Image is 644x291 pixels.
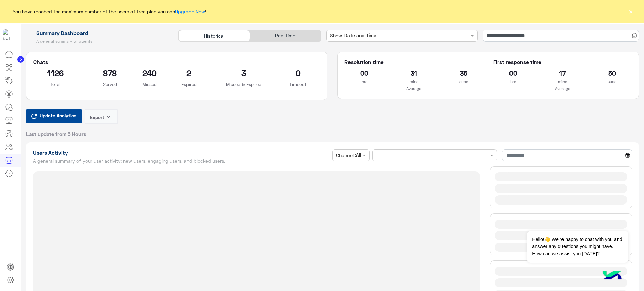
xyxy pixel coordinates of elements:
p: Served [88,81,132,88]
p: Total [33,81,78,88]
p: mins [394,78,434,85]
h2: 00 [493,68,533,78]
h2: 2 [167,68,211,78]
h2: 00 [344,68,384,78]
h2: 31 [394,68,434,78]
h1: Summary Dashboard [26,30,171,36]
h5: Resolution time [344,59,483,65]
p: hrs [493,78,533,85]
span: Last update from 5 Hours [26,131,86,137]
span: Hello!👋 We're happy to chat with you and answer any questions you might have. How can we assist y... [527,231,628,263]
h2: 0 [276,68,321,78]
h2: 50 [592,68,632,78]
p: mins [543,78,582,85]
p: secs [444,78,483,85]
h2: 3 [221,68,266,78]
button: × [627,8,634,15]
h5: A general summary of agents [26,39,171,44]
p: Timeout [276,81,321,88]
a: Upgrade Now [175,9,205,14]
h2: 17 [543,68,582,78]
h2: 1126 [33,68,78,78]
h2: 878 [88,68,132,78]
i: keyboard_arrow_down [104,113,112,121]
p: secs [592,78,632,85]
button: Exportkeyboard_arrow_down [85,109,118,124]
p: Missed & Expired [221,81,266,88]
p: Average [493,85,632,92]
span: You have reached the maximum number of the users of free plan you can ! [13,8,206,15]
div: Real time [250,30,321,42]
p: hrs [344,78,384,85]
h2: 35 [444,68,483,78]
button: Update Analytics [26,109,82,123]
p: Average [344,85,483,92]
p: Missed [142,81,157,88]
h2: 240 [142,68,157,78]
img: 1403182699927242 [3,29,15,41]
span: Update Analytics [38,111,78,120]
img: hulul-logo.png [600,264,624,288]
h5: Chats [33,59,321,65]
p: Expired [167,81,211,88]
h5: First response time [493,59,632,65]
div: Historical [178,30,250,42]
